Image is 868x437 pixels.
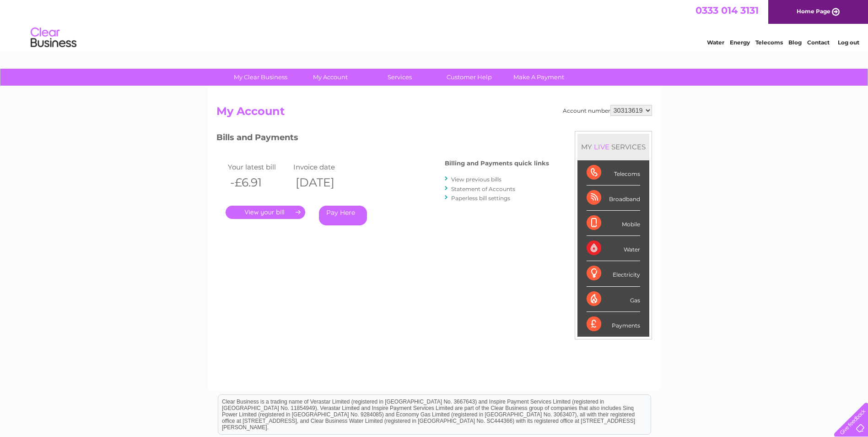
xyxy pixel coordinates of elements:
[291,173,357,192] th: [DATE]
[807,39,830,46] a: Contact
[218,5,651,44] div: Clear Business is a trading name of Verastar Limited (registered in [GEOGRAPHIC_DATA] No. 3667643...
[587,261,640,286] div: Electricity
[226,206,305,219] a: .
[291,161,357,173] td: Invoice date
[838,39,859,46] a: Log out
[216,131,549,147] h3: Bills and Payments
[30,24,77,52] img: logo.png
[451,195,510,202] a: Paperless bill settings
[319,206,367,225] a: Pay Here
[445,160,549,167] h4: Billing and Payments quick links
[707,39,724,46] a: Water
[362,69,437,86] a: Services
[501,69,577,86] a: Make A Payment
[216,105,652,122] h2: My Account
[587,211,640,236] div: Mobile
[587,287,640,312] div: Gas
[563,105,652,116] div: Account number
[695,5,759,16] a: 0333 014 3131
[431,69,507,86] a: Customer Help
[226,173,291,192] th: -£6.91
[592,142,611,151] div: LIVE
[755,39,783,46] a: Telecoms
[587,236,640,261] div: Water
[587,160,640,186] div: Telecoms
[730,39,750,46] a: Energy
[788,39,802,46] a: Blog
[292,69,368,86] a: My Account
[223,69,298,86] a: My Clear Business
[451,176,501,183] a: View previous bills
[587,312,640,337] div: Payments
[577,134,649,160] div: MY SERVICES
[587,186,640,211] div: Broadband
[451,186,515,192] a: Statement of Accounts
[226,161,291,173] td: Your latest bill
